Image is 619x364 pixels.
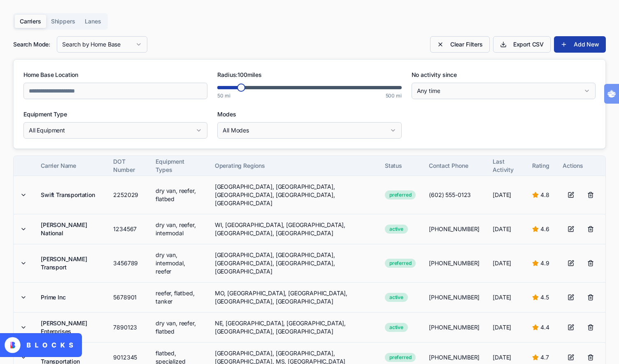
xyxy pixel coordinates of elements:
[107,244,149,282] td: 3456789
[486,312,526,342] td: [DATE]
[540,353,549,362] span: 4.7
[149,156,208,176] th: Equipment Types
[149,214,208,244] td: dry van, reefer, intermodal
[422,244,486,282] td: [PHONE_NUMBER]
[486,282,526,312] td: [DATE]
[107,312,149,342] td: 7890123
[486,176,526,214] td: [DATE]
[556,156,605,176] th: Actions
[540,225,549,233] span: 4.6
[80,15,106,28] button: Lanes
[208,312,378,342] td: NE, [GEOGRAPHIC_DATA], [GEOGRAPHIC_DATA], [GEOGRAPHIC_DATA], [GEOGRAPHIC_DATA]
[540,191,549,199] span: 4.8
[34,214,107,244] td: [PERSON_NAME] National
[385,225,408,234] div: active
[526,156,556,176] th: Rating
[107,176,149,214] td: 2252029
[493,36,551,53] button: Export CSV
[34,176,107,214] td: Swift Transportation
[540,259,549,267] span: 4.9
[486,244,526,282] td: [DATE]
[34,156,107,176] th: Carrier Name
[107,282,149,312] td: 5678901
[34,282,107,312] td: Prime Inc
[430,36,490,53] button: Clear Filters
[412,71,457,78] label: No activity since
[385,190,416,199] div: preferred
[23,111,67,118] label: Equipment Type
[486,214,526,244] td: [DATE]
[107,214,149,244] td: 1234567
[422,176,486,214] td: (602) 555-0123
[208,176,378,214] td: [GEOGRAPHIC_DATA], [GEOGRAPHIC_DATA], [GEOGRAPHIC_DATA], [GEOGRAPHIC_DATA], [GEOGRAPHIC_DATA]
[46,15,80,28] button: Shippers
[149,244,208,282] td: dry van, intermodal, reefer
[34,244,107,282] td: [PERSON_NAME] Transport
[554,36,606,53] button: Add New
[13,40,50,49] label: Search Mode:
[208,214,378,244] td: WI, [GEOGRAPHIC_DATA], [GEOGRAPHIC_DATA], [GEOGRAPHIC_DATA], [GEOGRAPHIC_DATA]
[149,312,208,342] td: dry van, reefer, flatbed
[422,312,486,342] td: [PHONE_NUMBER]
[15,15,46,28] button: Carriers
[378,156,423,176] th: Status
[34,312,107,342] td: [PERSON_NAME] Enterprises
[386,93,402,99] span: 500 mi
[149,282,208,312] td: reefer, flatbed, tanker
[107,156,149,176] th: DOT Number
[486,156,526,176] th: Last Activity
[217,93,230,99] span: 50 mi
[23,71,78,78] label: Home Base Location
[540,323,549,332] span: 4.4
[208,244,378,282] td: [GEOGRAPHIC_DATA], [GEOGRAPHIC_DATA], [GEOGRAPHIC_DATA], [GEOGRAPHIC_DATA], [GEOGRAPHIC_DATA]
[422,282,486,312] td: [PHONE_NUMBER]
[385,259,416,268] div: preferred
[385,323,408,332] div: active
[217,111,236,118] label: Modes
[540,293,549,301] span: 4.5
[149,176,208,214] td: dry van, reefer, flatbed
[422,156,486,176] th: Contact Phone
[208,156,378,176] th: Operating Regions
[217,71,262,78] label: Radius: 100 miles
[385,353,416,362] div: preferred
[208,282,378,312] td: MO, [GEOGRAPHIC_DATA], [GEOGRAPHIC_DATA], [GEOGRAPHIC_DATA], [GEOGRAPHIC_DATA]
[422,214,486,244] td: [PHONE_NUMBER]
[385,293,408,302] div: active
